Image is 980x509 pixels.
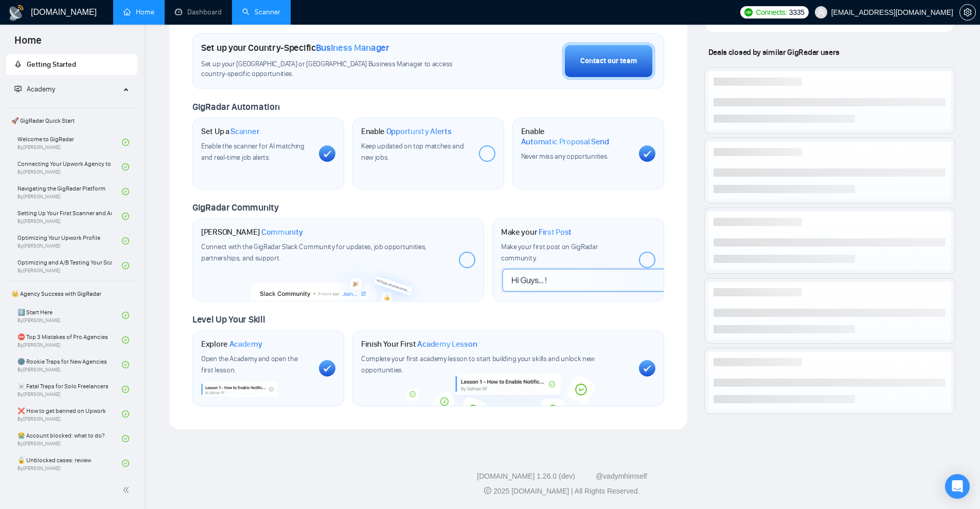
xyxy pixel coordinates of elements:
a: Setting Up Your First Scanner and Auto-BidderBy[PERSON_NAME] [17,205,122,228]
a: 1️⃣ Start HereBy[PERSON_NAME] [17,304,122,327]
span: Scanner [230,126,259,137]
a: Connecting Your Upwork Agency to GigRadarBy[PERSON_NAME] [17,156,122,178]
h1: Explore [201,339,262,349]
span: Never miss any opportunities. [521,152,609,161]
span: check-circle [122,237,129,244]
span: check-circle [122,410,129,418]
span: 👑 Agency Success with GigRadar [7,284,136,304]
span: Academy [14,85,55,93]
a: setting [959,8,976,16]
span: rocket [14,61,22,68]
span: Opportunity Alerts [386,126,452,137]
span: Academy [27,85,55,93]
span: fund-projection-screen [14,85,22,92]
span: First Post [539,227,572,237]
a: [DOMAIN_NAME] 1.26.0 (dev) [477,472,575,480]
img: slackcommunity-bg.png [251,259,425,301]
a: Navigating the GigRadar PlatformBy[PERSON_NAME] [17,180,122,203]
h1: Enable [361,126,452,137]
span: GigRadar Community [192,202,279,213]
h1: Set up your Country-Specific [201,42,389,53]
span: Automatic Proposal Send [521,137,609,147]
span: check-circle [122,386,129,393]
a: 😭 Account blocked: what to do?By[PERSON_NAME] [17,427,122,450]
h1: [PERSON_NAME] [201,227,303,237]
span: Connects: [756,7,787,18]
span: check-circle [122,361,129,368]
li: Getting Started [6,54,137,75]
img: upwork-logo.png [744,8,753,16]
span: double-left [122,485,133,495]
h1: Set Up a [201,126,259,137]
a: 🌚 Rookie Traps for New AgenciesBy[PERSON_NAME] [17,353,122,376]
a: ⛔ Top 3 Mistakes of Pro AgenciesBy[PERSON_NAME] [17,329,122,351]
h1: Finish Your First [361,339,477,349]
span: Deals closed by similar GigRadar users [704,43,844,61]
span: check-circle [122,336,129,344]
button: setting [959,4,976,21]
span: Open the Academy and open the first lesson. [201,354,297,374]
div: Contact our team [580,55,637,67]
span: Set up your [GEOGRAPHIC_DATA] or [GEOGRAPHIC_DATA] Business Manager to access country-specific op... [201,60,474,79]
span: check-circle [122,188,129,195]
span: copyright [484,487,491,494]
a: dashboardDashboard [175,8,222,16]
a: ☠️ Fatal Traps for Solo FreelancersBy[PERSON_NAME] [17,378,122,401]
a: Welcome to GigRadarBy[PERSON_NAME] [17,131,122,154]
span: check-circle [122,139,129,146]
a: homeHome [123,8,154,16]
div: 2025 [DOMAIN_NAME] | All Rights Reserved. [152,486,972,497]
span: check-circle [122,262,129,269]
span: setting [960,8,975,16]
span: check-circle [122,435,129,442]
span: check-circle [122,163,129,171]
span: check-circle [122,312,129,319]
span: user [817,9,825,16]
span: Make your first post on GigRadar community. [501,242,598,262]
span: Academy Lesson [417,339,477,349]
button: Contact our team [562,42,655,80]
img: logo [8,5,25,21]
span: 🚀 GigRadar Quick Start [7,110,136,131]
span: check-circle [122,460,129,467]
span: 3335 [789,7,805,18]
span: Business Manager [316,42,389,53]
a: ❌ How to get banned on UpworkBy[PERSON_NAME] [17,403,122,425]
span: GigRadar Automation [192,101,279,112]
span: check-circle [122,213,129,220]
span: Level Up Your Skill [192,314,265,325]
span: Home [6,33,50,54]
span: Academy [229,339,262,349]
span: Keep updated on top matches and new jobs. [361,142,464,162]
span: Complete your first academy lesson to start building your skills and unlock new opportunities. [361,354,595,374]
a: searchScanner [242,8,280,16]
span: Community [261,227,303,237]
a: Optimizing Your Upwork ProfileBy[PERSON_NAME] [17,230,122,252]
a: @vadymhimself [596,472,647,480]
span: Getting Started [27,60,76,69]
a: Optimizing and A/B Testing Your Scanner for Better ResultsBy[PERSON_NAME] [17,254,122,277]
div: Open Intercom Messenger [945,474,970,499]
span: Connect with the GigRadar Slack Community for updates, job opportunities, partnerships, and support. [201,242,426,262]
h1: Make your [501,227,572,237]
h1: Enable [521,126,631,146]
span: Enable the scanner for AI matching and real-time job alerts. [201,142,305,162]
a: 🔓 Unblocked cases: reviewBy[PERSON_NAME] [17,452,122,475]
